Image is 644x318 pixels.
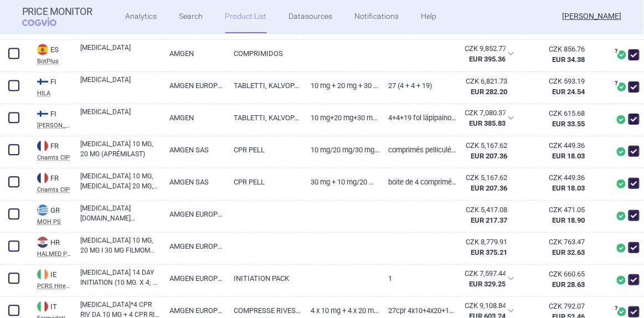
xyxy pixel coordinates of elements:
[543,205,585,215] div: CZK 471.05
[543,301,585,311] div: CZK 792.07
[37,204,72,217] div: GR
[161,40,225,67] a: AMGEN
[465,108,506,118] div: CZK 7,080.37
[543,173,585,183] div: CZK 449.36
[80,203,161,223] a: [MEDICAL_DATA] [DOMAIN_NAME] 30MG/TAB BTX27 ΔΙΣΚΊΑ (4 ΔΙΣΚΊΑ X10MG+ 4 ΔΙΣΚΊΑ X20MG + 19 ΔΙΣΚΊΑ X3...
[469,55,506,63] strong: EUR 395.36
[37,269,72,281] div: IE
[303,168,380,196] a: 30 mg + 10 mg/20 mg/30 mg + 20 mg
[29,203,72,225] a: GRGRMOH PS
[466,237,508,257] abbr: SP-CAU-010 Chorvatsko
[469,119,506,127] strong: EUR 385.83
[37,204,48,216] img: Greece
[225,265,303,292] a: INITIATION PACK
[553,120,585,128] strong: EUR 33.55
[161,72,225,99] a: AMGEN EUROPE BV
[37,237,72,249] div: HR
[465,301,506,311] div: CZK 9,108.84
[37,108,72,120] div: FI
[466,205,508,225] abbr: SP-CAU-010 Řecko
[466,76,508,86] div: CZK 6,821.73
[465,269,506,279] div: CZK 7,597.44
[553,184,585,192] strong: EUR 18.03
[543,109,585,119] div: CZK 615.68
[161,265,225,292] a: AMGEN EUROPE BV
[465,269,506,289] abbr: SP-CAU-010 Irsko
[80,171,161,191] a: [MEDICAL_DATA] 10 MG, [MEDICAL_DATA] 20 MG, [MEDICAL_DATA] 30 MG (APRÉMILAST)
[380,168,457,196] a: BOITE DE 4 COMPRIMÉS DE 10 MG + 4 COMPRIMÉS DE 20 MG + 19 COMPRIMÉS DE 30 MG, COMPRIMÉS PELLICULÉS
[534,233,599,261] a: CZK 763.47EUR 32.63
[303,136,380,163] a: 10 mg/20 mg/30 mg + 20 mg
[29,43,72,64] a: ESESBotPlus
[465,108,506,128] abbr: SP-CAU-010 Finsko Kela LP vydané na recept a PZLÚ
[380,104,457,131] a: 4+4+19 fol läpipainopakkaus
[466,76,508,96] abbr: SP-CAU-010 Finsko Hila
[534,201,599,229] a: CZK 471.05EUR 18.90
[380,136,457,163] a: COMPRIMÉS PELLICULÉS - BOÎTE DE 4 COMPRIMÉS DE 10 MG + 23 COMPRIMÉS DE 20 MG
[466,173,508,193] abbr: SP-CAU-010 Francie
[37,269,48,280] img: Ireland
[29,171,72,193] a: FRFRCnamts CIP
[29,268,72,289] a: IEIEPCRS Hitech
[80,75,161,95] a: [MEDICAL_DATA]
[553,152,585,160] strong: EUR 18.03
[543,237,585,247] div: CZK 763.47
[471,88,507,96] strong: EUR 282.20
[29,235,72,257] a: HRHRHALMED PCL SUMMARY
[80,268,161,288] a: [MEDICAL_DATA] 14 DAY INITIATION (10 MG. X 4; 20 MG. X 4 AND 30 MG. X 19) FILM COATED TABS
[380,265,457,292] a: 1
[534,265,599,294] a: CZK 660.65EUR 28.63
[553,216,585,224] strong: EUR 18.90
[466,173,508,183] div: CZK 5,167.62
[22,6,92,27] a: Price MonitorCOGVIO
[37,237,48,248] img: Croatia
[471,216,507,224] strong: EUR 217.37
[465,44,506,64] abbr: SP-CAU-010 Španělsko
[225,72,303,99] a: TABLETTI, KALVOPÄÄLLYSTEINEN
[29,139,72,161] a: FRFRCnamts CIP
[457,104,522,132] div: CZK 7,080.37EUR 385.83
[29,107,72,129] a: FIFI[PERSON_NAME]
[37,155,72,161] abbr: Cnamts CIP
[80,107,161,127] a: [MEDICAL_DATA]
[161,233,225,260] a: AMGEN EUROPE B.V.
[534,104,599,133] a: CZK 615.68EUR 33.55
[471,184,507,192] strong: EUR 207.36
[553,248,585,257] strong: EUR 32.63
[225,104,303,131] a: TABLETTI, KALVOPÄÄLLYSTEINEN
[543,76,585,86] div: CZK 593.19
[37,108,48,119] img: Finland
[466,141,508,151] div: CZK 5,167.62
[37,76,72,88] div: FI
[457,40,522,68] div: CZK 9,852.77EUR 395.36
[534,40,599,69] a: CZK 856.76EUR 34.38
[466,205,508,215] div: CZK 5,417.08
[37,58,72,64] abbr: BotPlus
[553,88,585,96] strong: EUR 24.54
[457,265,522,293] div: CZK 7,597.44EUR 329.25
[37,44,48,55] img: Spain
[37,140,72,152] div: FR
[37,301,48,312] img: Italy
[37,122,72,129] abbr: [PERSON_NAME]
[37,283,72,289] abbr: PCRS Hitech
[37,172,72,184] div: FR
[465,44,506,54] div: CZK 9,852.77
[534,168,599,197] a: CZK 449.36EUR 18.03
[80,139,161,159] a: [MEDICAL_DATA] 10 MG, 20 MG (APRÉMILAST)
[161,136,225,163] a: AMGEN SAS
[80,235,161,255] a: [MEDICAL_DATA] 10 MG, 20 MG I 30 MG FILMOM OBLOŽENE TABLETE, 4 TABLETE OD 10 MG, 4 TABLETE OD 20 ...
[37,301,72,313] div: IT
[543,44,585,54] div: CZK 856.76
[225,168,303,196] a: CPR PELL
[613,305,620,312] span: ?
[553,55,585,64] strong: EUR 34.38
[534,136,599,165] a: CZK 449.36EUR 18.03
[613,48,620,55] span: ?
[161,168,225,196] a: AMGEN SAS
[29,75,72,96] a: FIFIHILA
[22,6,92,17] strong: Price Monitor
[471,248,507,257] strong: EUR 375.21
[37,76,48,87] img: Finland
[161,201,225,228] a: AMGEN EUROPE BV, [GEOGRAPHIC_DATA], [GEOGRAPHIC_DATA]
